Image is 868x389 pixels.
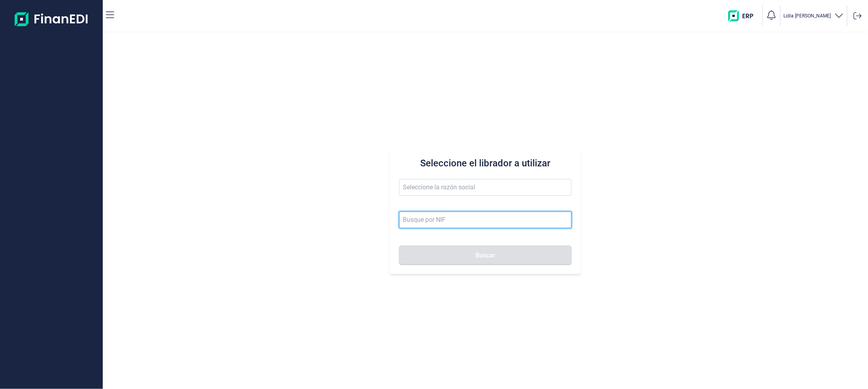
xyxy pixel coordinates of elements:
[399,179,572,196] input: Seleccione la razón social
[399,157,572,170] h3: Seleccione el librador a utilizar
[728,10,759,21] img: erp
[784,10,844,22] button: Lidia [PERSON_NAME]
[399,212,572,228] input: Busque por NIF
[399,246,572,265] button: Buscar
[476,252,495,258] span: Buscar
[784,13,831,19] p: Lidia [PERSON_NAME]
[15,6,89,32] img: Logo de aplicación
